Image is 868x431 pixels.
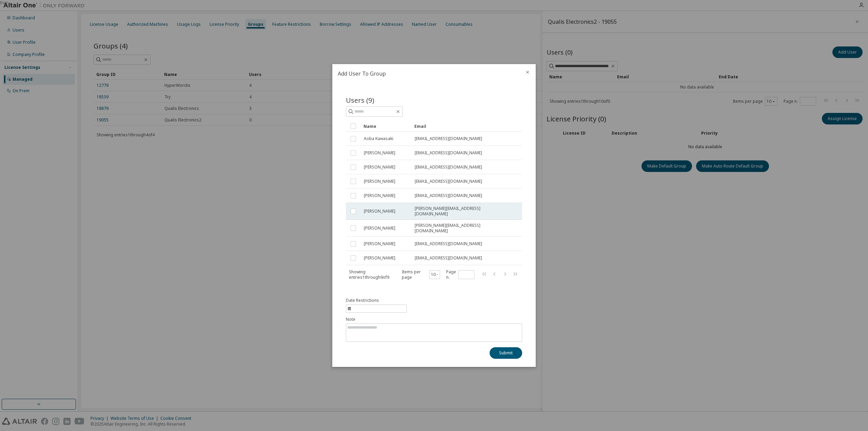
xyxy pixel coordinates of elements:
[414,121,511,132] div: Email
[364,209,395,214] span: [PERSON_NAME]
[364,226,395,231] span: [PERSON_NAME]
[415,206,510,217] span: [PERSON_NAME][EMAIL_ADDRESS][DOMAIN_NAME]
[415,164,482,170] span: [EMAIL_ADDRESS][DOMAIN_NAME]
[346,298,379,303] span: Date Restrictions
[349,269,389,280] span: Showing entries 1 through 9 of 9
[364,164,395,170] span: [PERSON_NAME]
[415,255,482,261] span: [EMAIL_ADDRESS][DOMAIN_NAME]
[364,241,395,247] span: [PERSON_NAME]
[525,70,530,75] button: close
[363,121,409,132] div: Name
[346,298,407,313] button: information
[446,269,474,280] span: Page n.
[415,193,482,198] span: [EMAIL_ADDRESS][DOMAIN_NAME]
[364,255,395,261] span: [PERSON_NAME]
[415,136,482,141] span: [EMAIL_ADDRESS][DOMAIN_NAME]
[346,317,522,322] label: Note
[415,241,482,247] span: [EMAIL_ADDRESS][DOMAIN_NAME]
[415,150,482,156] span: [EMAIL_ADDRESS][DOMAIN_NAME]
[415,223,510,234] span: [PERSON_NAME][EMAIL_ADDRESS][DOMAIN_NAME]
[415,179,482,184] span: [EMAIL_ADDRESS][DOMAIN_NAME]
[332,64,519,83] h2: Add User To Group
[346,95,374,105] span: Users (9)
[402,269,440,280] span: Items per page
[364,150,395,156] span: [PERSON_NAME]
[364,179,395,184] span: [PERSON_NAME]
[364,136,393,141] span: Aoba Kawasaki
[490,347,522,359] button: Submit
[431,272,439,277] button: 10
[364,193,395,198] span: [PERSON_NAME]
